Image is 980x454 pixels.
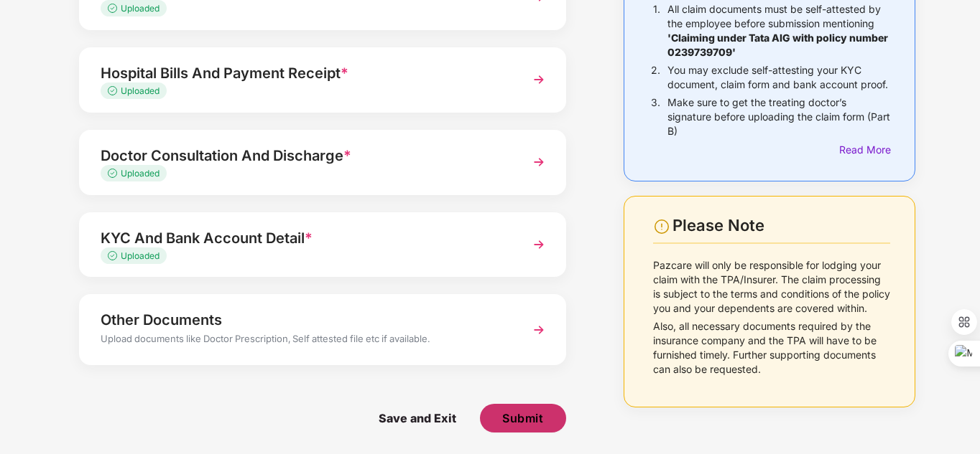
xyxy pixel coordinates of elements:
[108,86,121,95] img: svg+xml;base64,PHN2ZyB4bWxucz0iaHR0cDovL3d3dy53My5vcmcvMjAwMC9zdmciIHdpZHRoPSIxMy4zMzMiIGhlaWdodD...
[672,216,890,235] div: Please Note
[651,95,660,138] p: 3.
[526,317,552,343] img: svg+xml;base64,PHN2ZyBpZD0iTmV4dCIgeG1sbnM9Imh0dHA6Ly93d3cudzMub3JnLzIwMDAvc3ZnIiB3aWR0aD0iMzYiIG...
[526,149,552,175] img: svg+xml;base64,PHN2ZyBpZD0iTmV4dCIgeG1sbnM9Imh0dHA6Ly93d3cudzMub3JnLzIwMDAvc3ZnIiB3aWR0aD0iMzYiIG...
[502,410,543,426] span: Submit
[653,2,660,60] p: 1.
[653,218,670,235] img: svg+xml;base64,PHN2ZyBpZD0iV2FybmluZ18tXzI0eDI0IiBkYXRhLW5hbWU9Ildhcm5pbmcgLSAyNHgyNCIgeG1sbnM9Im...
[667,95,890,138] p: Make sure to get the treating doctor’s signature before uploading the claim form (Part B)
[651,63,660,92] p: 2.
[101,144,507,167] div: Doctor Consultation And Discharge
[364,404,471,432] span: Save and Exit
[121,250,160,261] span: Uploaded
[108,4,121,13] img: svg+xml;base64,PHN2ZyB4bWxucz0iaHR0cDovL3d3dy53My5vcmcvMjAwMC9zdmciIHdpZHRoPSIxMy4zMzMiIGhlaWdodD...
[121,85,160,96] span: Uploaded
[653,319,891,377] p: Also, all necessary documents required by the insurance company and the TPA will have to be furni...
[667,32,888,58] b: 'Claiming under Tata AIG with policy number 0239739709'
[480,404,566,432] button: Submit
[101,227,507,250] div: KYC And Bank Account Detail
[101,331,507,350] div: Upload documents like Doctor Prescription, Self attested file etc if available.
[839,142,890,158] div: Read More
[101,308,507,331] div: Other Documents
[667,2,890,60] p: All claim documents must be self-attested by the employee before submission mentioning
[108,169,121,178] img: svg+xml;base64,PHN2ZyB4bWxucz0iaHR0cDovL3d3dy53My5vcmcvMjAwMC9zdmciIHdpZHRoPSIxMy4zMzMiIGhlaWdodD...
[121,168,160,179] span: Uploaded
[121,3,160,14] span: Uploaded
[653,258,891,316] p: Pazcare will only be responsible for lodging your claim with the TPA/Insurer. The claim processin...
[108,251,121,260] img: svg+xml;base64,PHN2ZyB4bWxucz0iaHR0cDovL3d3dy53My5vcmcvMjAwMC9zdmciIHdpZHRoPSIxMy4zMzMiIGhlaWdodD...
[526,232,552,257] img: svg+xml;base64,PHN2ZyBpZD0iTmV4dCIgeG1sbnM9Imh0dHA6Ly93d3cudzMub3JnLzIwMDAvc3ZnIiB3aWR0aD0iMzYiIG...
[101,62,507,85] div: Hospital Bills And Payment Receipt
[526,67,552,93] img: svg+xml;base64,PHN2ZyBpZD0iTmV4dCIgeG1sbnM9Imh0dHA6Ly93d3cudzMub3JnLzIwMDAvc3ZnIiB3aWR0aD0iMzYiIG...
[667,63,890,92] p: You may exclude self-attesting your KYC document, claim form and bank account proof.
